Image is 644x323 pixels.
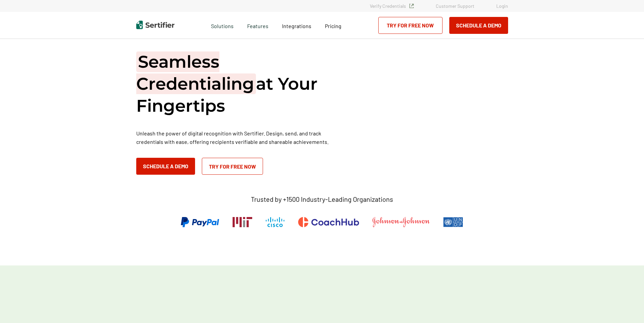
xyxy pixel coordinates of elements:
[370,3,414,9] a: Verify Credentials
[282,21,311,29] a: Integrations
[298,217,359,227] img: CoachHub
[136,51,339,117] h1: at Your Fingertips
[211,21,234,29] span: Solutions
[251,195,393,203] p: Trusted by +1500 Industry-Leading Organizations
[233,217,252,227] img: Massachusetts Institute of Technology
[496,3,508,9] a: Login
[373,217,429,227] img: Johnson & Johnson
[136,21,174,29] img: Sertifier | Digital Credentialing Platform
[181,217,219,227] img: PayPal
[378,17,443,34] a: Try for Free Now
[409,4,414,8] img: Verified
[325,21,341,29] a: Pricing
[136,129,339,146] p: Unleash the power of digital recognition with Sertifier. Design, send, and track credentials with...
[266,217,285,227] img: Cisco
[325,23,341,29] span: Pricing
[247,21,268,29] span: Features
[136,51,256,94] span: Seamless Credentialing
[282,23,311,29] span: Integrations
[443,217,463,227] img: UNDP
[436,3,474,9] a: Customer Support
[202,158,263,175] a: Try for Free Now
